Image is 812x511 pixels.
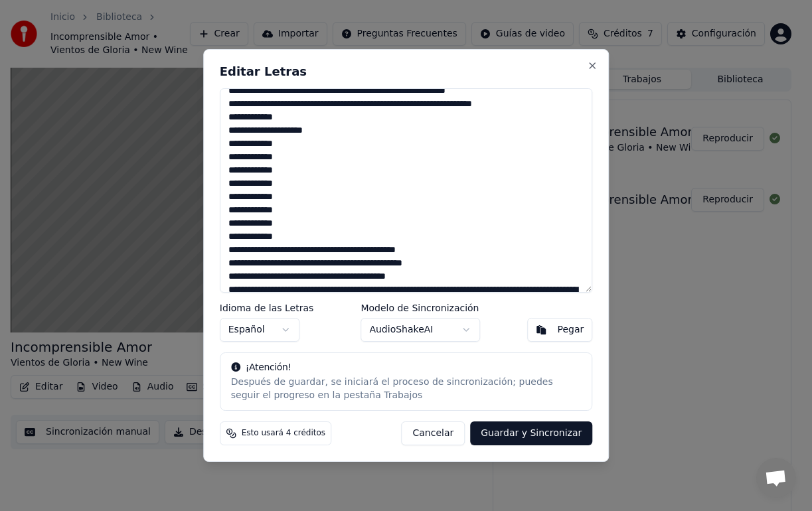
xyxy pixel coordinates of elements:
label: Idioma de las Letras [220,303,314,313]
button: Cancelar [401,421,465,445]
div: Pegar [557,323,584,336]
label: Modelo de Sincronización [361,303,480,313]
div: ¡Atención! [231,361,582,374]
span: Esto usará 4 créditos [242,428,325,439]
button: Guardar y Sincronizar [470,421,592,445]
h2: Editar Letras [220,66,593,78]
div: Después de guardar, se iniciará el proceso de sincronización; puedes seguir el progreso en la pes... [231,376,582,402]
button: Pegar [527,318,592,342]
